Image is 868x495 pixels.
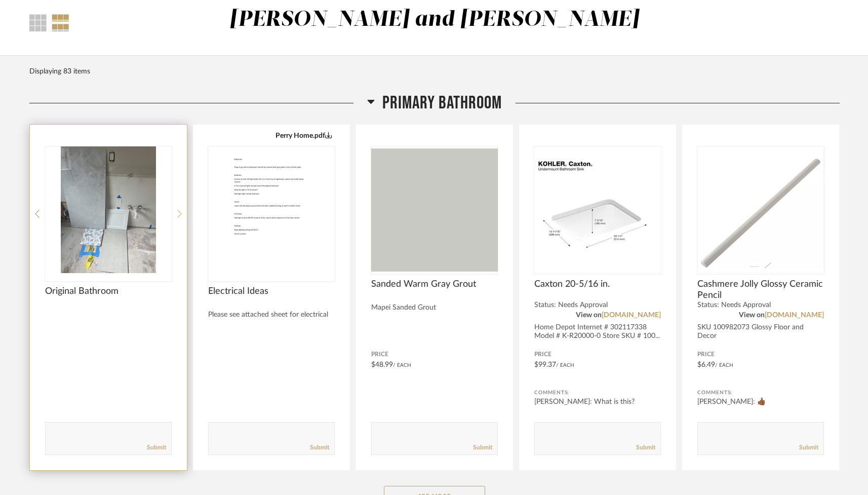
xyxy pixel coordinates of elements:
div: [PERSON_NAME]: 👍🏾 [697,397,824,407]
a: Submit [473,443,492,452]
div: Status: Needs Approval [697,301,824,310]
img: undefined [371,146,498,273]
img: undefined [45,146,172,273]
span: / Each [556,363,574,368]
img: undefined [697,146,824,273]
a: [DOMAIN_NAME] [765,312,824,319]
div: Comments: [534,388,661,398]
span: Price [371,351,498,359]
div: Displaying 83 items [29,66,835,77]
div: [PERSON_NAME] and [PERSON_NAME] [229,9,639,30]
img: undefined [534,146,661,273]
div: 0 [208,146,335,273]
div: Status: Needs Approval [534,301,661,310]
span: Price [697,351,824,359]
a: Submit [799,443,818,452]
span: $48.99 [371,361,393,368]
span: Cashmere Jolly Glossy Ceramic Pencil [697,279,824,301]
a: [DOMAIN_NAME] [602,312,661,319]
span: Price [534,351,661,359]
div: Comments: [697,388,824,398]
span: $6.49 [697,361,715,368]
a: Submit [636,443,655,452]
div: 4 [45,146,172,273]
span: Primary Bathroom [382,92,502,114]
div: SKU 100982073 Glossy Floor and Decor [697,323,824,340]
div: Please see attached sheet for electrical [208,311,335,319]
span: Electrical Ideas [208,286,335,297]
button: Perry Home.pdf [275,131,332,139]
span: / Each [715,363,733,368]
span: Sanded Warm Gray Grout [371,279,498,290]
span: Original Bathroom [45,286,172,297]
span: / Each [393,363,411,368]
div: Home Depot Internet # 302117338 Model # K-R20000-0 Store SKU # 100... [534,323,661,340]
span: $99.37 [534,361,556,368]
span: View on [739,312,765,319]
a: Submit [310,443,329,452]
span: View on [576,312,602,319]
div: Mapei Sanded Grout [371,303,498,312]
img: undefined [208,146,335,273]
a: Submit [147,443,166,452]
span: Caxton 20-5/16 in. [534,279,661,290]
div: [PERSON_NAME]: What is this? [534,397,661,407]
